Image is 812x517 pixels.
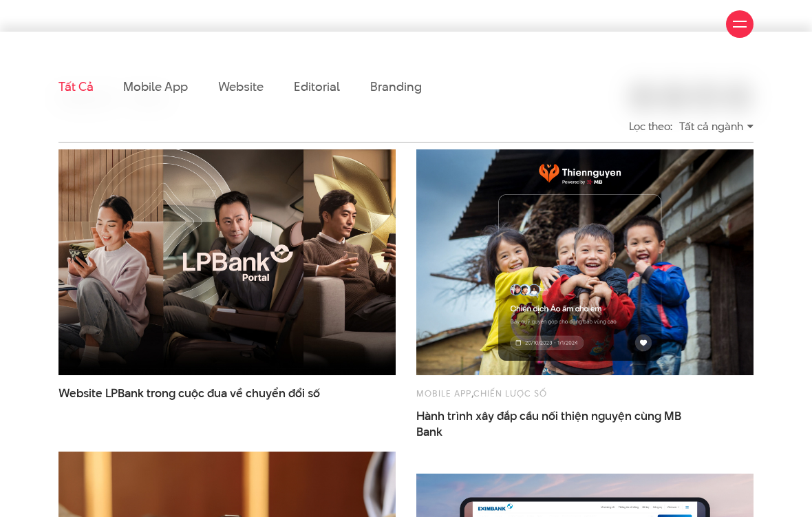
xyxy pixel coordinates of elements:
[416,387,471,399] a: Mobile app
[218,78,264,95] a: Website
[416,424,442,440] span: Bank
[416,408,692,440] a: Hành trình xây đắp cầu nối thiện nguyện cùng MBBank
[123,78,187,95] a: Mobile app
[58,385,103,401] span: Website
[370,78,421,95] a: Branding
[105,385,144,401] span: LPBank
[416,408,692,440] span: Hành trình xây đắp cầu nối thiện nguyện cùng MB
[147,385,175,401] span: trong
[288,385,305,401] span: đổi
[178,385,204,401] span: cuộc
[230,385,243,401] span: về
[679,114,754,138] div: Tất cả ngành
[207,385,227,401] span: đua
[58,149,396,375] img: LPBank portal
[58,78,93,95] a: Tất cả
[308,385,320,401] span: số
[473,387,547,399] a: Chiến lược số
[294,78,340,95] a: Editorial
[416,149,754,375] img: thumb
[629,114,672,138] div: Lọc theo:
[416,386,754,401] div: ,
[246,385,286,401] span: chuyển
[58,386,334,417] a: Website LPBank trong cuộc đua về chuyển đổi số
